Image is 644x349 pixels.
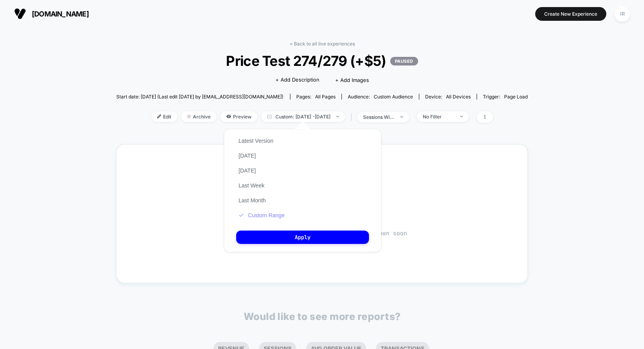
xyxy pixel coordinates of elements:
p: PAUSED [390,57,418,65]
span: Edit [151,111,177,122]
span: Device: [419,94,477,100]
span: [DOMAIN_NAME] [32,10,89,18]
button: Custom Range [236,212,287,219]
span: Preview [220,111,257,122]
span: Waiting for data… [130,217,514,238]
span: Price Test 274/279 (+$5) [137,53,507,69]
img: end [187,115,191,118]
button: [DOMAIN_NAME] [12,7,91,20]
span: all devices [446,94,471,100]
button: Create New Experience [535,7,606,21]
span: Start date: [DATE] (Last edit [DATE] by [EMAIL_ADDRESS][DOMAIN_NAME]) [116,94,283,100]
span: Custom: [DATE] - [DATE] [261,111,345,122]
button: Last Week [236,182,267,189]
p: Would like to see more reports? [244,311,401,322]
div: Pages: [296,94,336,100]
button: Apply [236,231,369,244]
span: | [349,111,357,123]
span: + Add Images [335,77,369,83]
img: end [400,116,403,118]
button: IR [612,6,632,22]
button: [DATE] [236,152,258,159]
div: sessions with impression [363,114,394,120]
span: all pages [315,94,336,100]
div: No Filter [423,114,454,120]
button: Latest Version [236,137,276,144]
img: end [460,116,463,117]
span: Archive [181,111,217,122]
span: Page Load [504,94,528,100]
div: IR [615,6,630,22]
div: Audience: [348,94,413,100]
img: calendar [267,115,272,118]
img: Visually logo [14,8,26,20]
a: < Back to all live experiences [290,41,355,47]
img: end [336,116,339,117]
span: Custom Audience [374,94,413,100]
img: edit [157,115,161,118]
div: Trigger: [483,94,528,100]
span: + Add Description [275,76,319,84]
button: Last Month [236,197,268,204]
button: [DATE] [236,167,258,174]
